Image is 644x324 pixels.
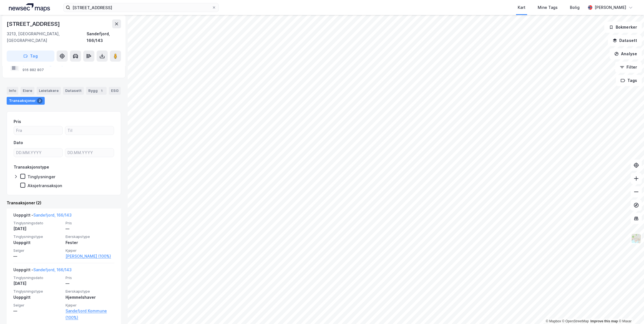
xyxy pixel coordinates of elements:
input: Fra [14,126,62,135]
div: Uoppgitt [13,294,62,301]
span: Selger [13,303,62,308]
div: Transaksjoner [7,97,45,105]
div: Transaksjonstype [14,164,49,170]
span: Eierskapstype [66,234,114,239]
a: OpenStreetMap [562,319,589,323]
button: Bokmerker [604,22,642,33]
span: Tinglysningstype [13,289,62,294]
button: Datasett [608,35,642,46]
div: Eiere [21,87,34,95]
a: [PERSON_NAME] (100%) [66,253,114,260]
div: 916 882 807 [22,68,44,72]
div: Transaksjoner (2) [7,200,121,206]
div: Datasett [63,87,84,95]
span: Eierskapstype [66,289,114,294]
div: Uoppgitt - [13,212,72,221]
input: Søk på adresse, matrikkel, gårdeiere, leietakere eller personer [70,3,212,12]
a: Sandefjord, 166/143 [33,213,72,217]
div: Aksjetransaksjon [27,183,62,188]
button: Tags [616,75,642,86]
div: 1 [99,88,104,94]
div: Info [7,87,18,95]
span: Kjøper [66,248,114,253]
div: — [66,280,114,287]
div: Leietakere [37,87,61,95]
div: Tinglysninger [27,174,56,179]
span: Pris [66,221,114,225]
div: Bolig [570,4,580,11]
img: Z [631,233,642,244]
a: Improve this map [590,319,618,323]
div: Fester [66,239,114,246]
iframe: Chat Widget [616,297,644,324]
div: Bygg [86,87,107,95]
div: 2 [37,98,42,104]
div: — [13,253,62,260]
span: Pris [66,275,114,280]
div: [DATE] [13,280,62,287]
div: — [13,308,62,314]
span: Tinglysningsdato [13,221,62,225]
input: Til [65,126,114,135]
div: Kontrollprogram for chat [616,297,644,324]
span: Tinglysningsdato [13,275,62,280]
button: Analyse [610,48,642,59]
span: Selger [13,248,62,253]
div: Sandefjord, 166/143 [87,31,121,44]
span: Kjøper [66,303,114,308]
button: Filter [615,62,642,73]
div: [PERSON_NAME] [595,4,626,11]
a: Mapbox [546,319,561,323]
div: [DATE] [13,225,62,232]
a: Sandefjord Kommune (100%) [66,308,114,321]
img: logo.a4113a55bc3d86da70a041830d287a7e.svg [9,3,50,12]
input: DD.MM.YYYY [14,149,62,157]
div: — [66,225,114,232]
div: Dato [14,139,23,146]
div: 3213, [GEOGRAPHIC_DATA], [GEOGRAPHIC_DATA] [7,31,87,44]
input: DD.MM.YYYY [65,149,114,157]
div: Uoppgitt - [13,267,72,275]
div: Pris [14,118,21,125]
div: ESG [109,87,121,95]
div: Uoppgitt [13,239,62,246]
div: [STREET_ADDRESS] [7,19,61,28]
span: Tinglysningstype [13,234,62,239]
div: Mine Tags [538,4,558,11]
button: Tag [7,51,54,62]
div: Kart [518,4,525,11]
a: Sandefjord, 166/143 [33,267,72,272]
div: Hjemmelshaver [66,294,114,301]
